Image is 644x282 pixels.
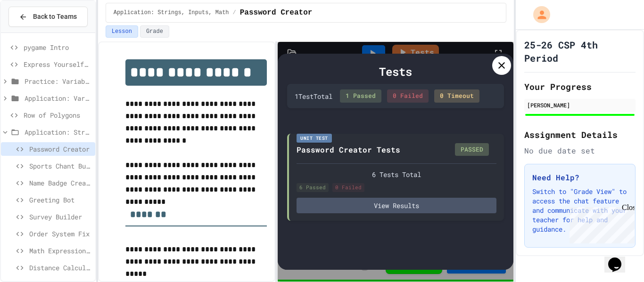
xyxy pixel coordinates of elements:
[295,91,332,101] div: 1 Test Total
[24,110,91,120] span: Row of Polygons
[340,89,381,103] div: 1 Passed
[24,42,91,52] span: pygame Intro
[387,89,429,103] div: 0 Failed
[25,127,91,137] span: Application: Strings, Inputs, Math
[524,145,636,156] div: No due date set
[297,134,332,143] div: Unit Test
[8,7,88,27] button: Back to Teams
[233,9,236,16] span: /
[29,161,91,171] span: Sports Chant Builder
[29,263,91,273] span: Distance Calculator
[4,4,65,60] div: Chat with us now!Close
[524,80,636,93] h2: Your Progress
[33,12,77,22] span: Back to Teams
[523,4,553,25] div: My Account
[25,93,91,103] span: Application: Variables/Print
[29,195,91,205] span: Greeting Bot
[434,89,479,103] div: 0 Timeout
[297,198,496,213] button: View Results
[114,9,229,16] span: Application: Strings, Inputs, Math
[24,59,91,69] span: Express Yourself in Python!
[240,7,313,18] span: Password Creator
[455,143,489,156] div: PASSED
[532,187,627,234] p: Switch to "Grade View" to access the chat feature and communicate with your teacher for help and ...
[297,169,496,179] div: 6 Tests Total
[29,246,91,256] span: Math Expression Debugger
[297,183,329,192] div: 6 Passed
[29,178,91,188] span: Name Badge Creator
[332,183,364,192] div: 0 Failed
[524,128,636,141] h2: Assignment Details
[527,101,633,109] div: [PERSON_NAME]
[29,212,91,222] span: Survey Builder
[29,229,91,239] span: Order System Fix
[140,25,169,38] button: Grade
[566,203,635,243] iframe: chat widget
[524,38,636,64] h1: 25-26 CSP 4th Period
[287,63,504,80] div: Tests
[604,244,635,273] iframe: chat widget
[297,144,400,155] div: Password Creator Tests
[532,172,627,183] h3: Need Help?
[106,25,138,38] button: Lesson
[29,144,91,154] span: Password Creator
[25,76,91,86] span: Practice: Variables/Print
